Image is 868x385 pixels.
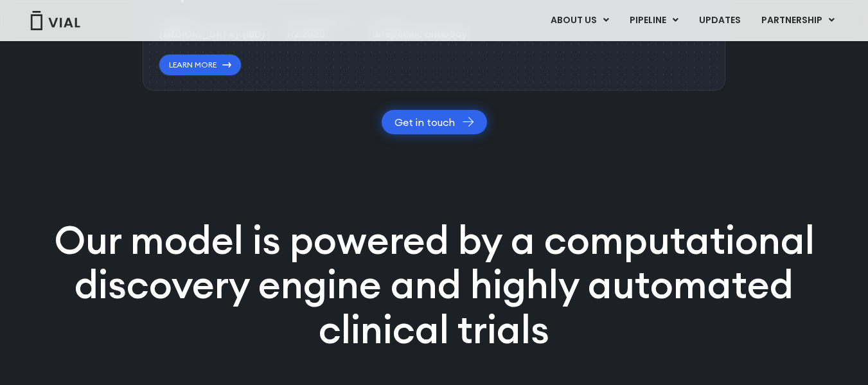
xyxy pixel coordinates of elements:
[751,10,845,31] a: PARTNERSHIPMenu Toggle
[540,10,619,31] a: ABOUT USMenu Toggle
[159,54,242,76] a: Learn More
[30,11,81,30] img: Vial Logo
[21,218,848,352] p: Our model is powered by a computational discovery engine and highly automated clinical trials
[382,110,487,134] a: Get in touch
[689,10,750,31] a: UPDATES
[619,10,688,31] a: PIPELINEMenu Toggle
